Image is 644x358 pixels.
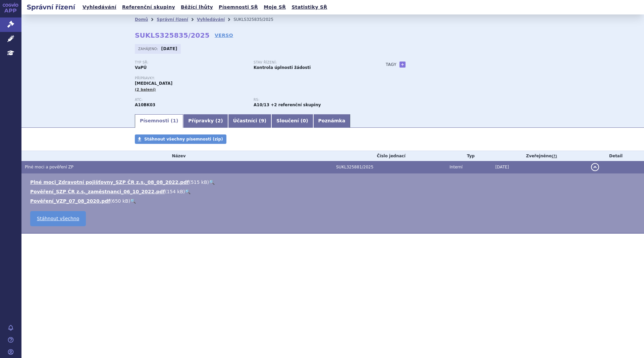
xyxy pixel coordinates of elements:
[135,103,155,107] strong: EMPAGLIFLOZIN
[215,32,233,39] a: VERSO
[313,114,351,128] a: Poznámka
[254,65,311,70] strong: Kontrola úplnosti žádosti
[135,81,172,86] span: [MEDICAL_DATA]
[289,3,329,12] a: Statistiky SŘ
[399,62,406,68] a: +
[218,118,221,123] span: 2
[80,3,118,12] a: Vyhledávání
[135,76,372,80] p: Přípravky:
[120,3,177,12] a: Referenční skupiny
[333,151,446,161] th: Číslo jednací
[254,61,366,65] p: Stav řízení:
[492,151,588,161] th: Zveřejněno
[303,118,306,123] span: 0
[30,180,189,185] a: Plné moci_Zdravotní pojišťovny_SZP ČR z.s._08_08_2022.pdf
[30,189,165,194] a: Pověření_SZP ČR z.s._zaměstnanci_06_10_2022.pdf
[30,198,110,204] a: Pověření_VZP_07_08_2020.pdf
[333,161,446,173] td: SUKL325881/2025
[449,165,463,169] span: Interní
[209,180,215,185] a: 🔍
[446,151,492,161] th: Typ
[185,189,191,194] a: 🔍
[261,118,264,123] span: 9
[262,3,288,12] a: Moje SŘ
[25,165,73,169] span: Plné moci a pověření ZP
[179,3,215,12] a: Běžící lhůty
[254,103,269,107] strong: metformin a vildagliptin
[30,211,86,226] a: Stáhnout všechno
[21,2,80,12] h2: Správní řízení
[112,198,128,204] span: 650 kB
[386,61,396,69] h3: Tagy
[135,17,148,22] a: Domů
[217,3,260,12] a: Písemnosti SŘ
[21,151,333,161] th: Název
[271,114,313,128] a: Sloučení (0)
[135,134,226,144] a: Stáhnout všechny písemnosti (zip)
[135,87,156,92] span: (2 balení)
[271,103,321,107] strong: +2 referenční skupiny
[588,151,644,161] th: Detail
[552,154,557,159] abbr: (?)
[254,98,366,102] p: RS:
[138,46,159,51] span: Zahájeno:
[135,114,183,128] a: Písemnosti (1)
[492,161,588,173] td: [DATE]
[135,61,247,65] p: Typ SŘ:
[167,189,183,194] span: 154 kB
[135,31,210,39] strong: SUKLS325835/2025
[183,114,228,128] a: Přípravky (2)
[157,17,188,22] a: Správní řízení
[30,188,637,195] li: ( )
[130,198,136,204] a: 🔍
[191,180,207,185] span: 515 kB
[591,163,599,171] button: detail
[173,118,176,123] span: 1
[30,198,637,204] li: ( )
[30,179,637,186] li: ( )
[228,114,271,128] a: Účastníci (9)
[233,14,282,25] li: SUKLS325835/2025
[135,98,247,102] p: ATC:
[161,46,177,51] strong: [DATE]
[135,65,147,70] strong: VaPÚ
[197,17,225,22] a: Vyhledávání
[144,137,223,142] span: Stáhnout všechny písemnosti (zip)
